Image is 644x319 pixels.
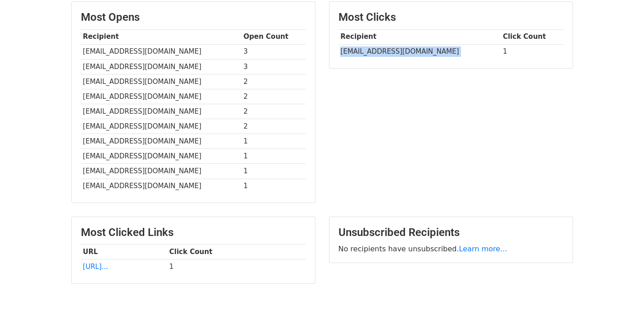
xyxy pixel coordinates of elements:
h3: Most Clicks [338,11,564,24]
td: 1 [501,44,564,59]
td: [EMAIL_ADDRESS][DOMAIN_NAME] [81,149,241,164]
td: [EMAIL_ADDRESS][DOMAIN_NAME] [81,44,241,59]
td: [EMAIL_ADDRESS][DOMAIN_NAME] [338,44,501,59]
td: [EMAIL_ADDRESS][DOMAIN_NAME] [81,134,241,149]
td: 2 [241,89,306,104]
td: 1 [167,259,306,274]
td: 3 [241,59,306,74]
td: [EMAIL_ADDRESS][DOMAIN_NAME] [81,89,241,104]
a: Learn more... [459,245,508,253]
th: Click Count [167,245,306,259]
td: 1 [241,134,306,149]
td: [EMAIL_ADDRESS][DOMAIN_NAME] [81,179,241,194]
td: [EMAIL_ADDRESS][DOMAIN_NAME] [81,104,241,119]
td: [EMAIL_ADDRESS][DOMAIN_NAME] [81,164,241,179]
td: 1 [241,179,306,194]
td: [EMAIL_ADDRESS][DOMAIN_NAME] [81,119,241,134]
th: Recipient [81,29,241,44]
td: 3 [241,44,306,59]
th: Click Count [501,29,564,44]
p: No recipients have unsubscribed. [338,244,564,254]
td: [EMAIL_ADDRESS][DOMAIN_NAME] [81,59,241,74]
h3: Unsubscribed Recipients [338,226,564,239]
h3: Most Clicked Links [81,226,306,239]
th: Recipient [338,29,501,44]
iframe: Chat Widget [599,276,644,319]
td: 1 [241,149,306,164]
td: 1 [241,164,306,179]
td: 2 [241,74,306,89]
a: [URL]... [83,263,108,271]
td: 2 [241,119,306,134]
th: Open Count [241,29,306,44]
th: URL [81,245,167,259]
td: 2 [241,104,306,119]
h3: Most Opens [81,11,306,24]
td: [EMAIL_ADDRESS][DOMAIN_NAME] [81,74,241,89]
